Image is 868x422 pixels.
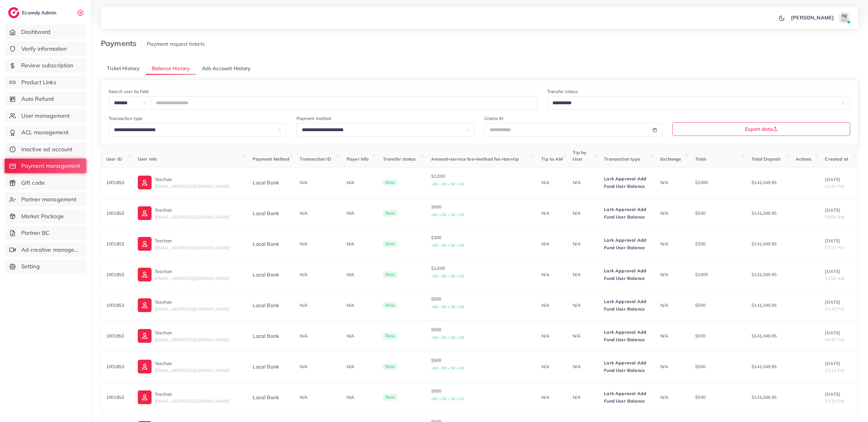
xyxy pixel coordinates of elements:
span: Ad creative management [21,246,81,254]
p: N/A [541,332,563,340]
a: Setting [5,259,86,274]
span: Tip to AM [541,156,562,162]
p: Lark Approval Add Fund User Balance [604,328,650,343]
p: Lark Approval Add Fund User Balance [604,267,650,282]
span: [EMAIL_ADDRESS][DOMAIN_NAME] [155,275,230,281]
span: User management [21,112,70,120]
p: $500 [695,301,741,309]
h2: Ecomdy Admin [22,10,58,16]
img: ic-user-info.36bf1079.svg [138,360,152,373]
p: $141,349.95 [752,332,785,340]
a: User management [5,109,86,123]
p: $500 [695,394,741,401]
span: 05:47 PM [825,337,844,342]
p: Teechan [155,176,230,183]
div: Local bank [253,394,290,401]
p: [DATE] [825,206,853,214]
span: Transaction type [604,156,640,162]
p: N/A [541,271,563,278]
span: N/A [660,210,668,216]
p: N/A [541,394,563,401]
p: [DATE] [825,360,853,367]
img: avatar [838,11,850,24]
span: Payment request tickets [147,41,205,47]
p: N/A [347,363,373,370]
span: Balance History [152,65,190,72]
span: Done [383,394,398,401]
a: ACL management [5,125,86,140]
a: Partner management [5,192,86,207]
a: Dashboard [5,25,86,39]
span: 01:12 PM [825,368,844,373]
span: Done [383,271,398,278]
p: $500 [695,209,741,217]
span: Done [383,363,398,370]
span: Dashboard [21,28,50,36]
p: $141,349.95 [752,363,785,370]
span: Export data [745,126,778,131]
span: N/A [300,272,307,277]
div: Local bank [253,363,290,370]
a: [PERSON_NAME]avatar [788,11,853,24]
small: +$0 + $0 + $0 + $0 [431,274,464,278]
div: Local bank [253,302,290,309]
span: Payer Info [347,156,369,162]
p: $500 [431,295,531,311]
div: Local bank [253,240,290,248]
p: $141,349.95 [752,394,785,401]
p: $500 [695,332,741,340]
span: Payment Method [253,156,289,162]
p: N/A [347,240,373,248]
span: Transfer status [383,156,416,162]
span: 11:50 AM [825,275,844,281]
img: logo [8,7,19,18]
a: Auto Refund [5,92,86,106]
p: N/A [347,332,373,340]
p: N/A [573,394,594,401]
span: Partner management [21,195,77,203]
p: $1,000 [431,172,531,188]
span: [EMAIL_ADDRESS][DOMAIN_NAME] [155,337,230,342]
p: Lark Approval Add Fund User Balance [604,236,650,251]
span: 09:00 AM [825,214,844,220]
span: Market Package [21,212,64,220]
span: N/A [300,210,307,216]
p: N/A [347,271,373,278]
span: N/A [300,333,307,339]
p: N/A [573,363,594,370]
p: Lark Approval Add Fund User Balance [604,298,650,313]
span: Tip by User [573,150,586,162]
small: +$0 + $0 + $0 + $0 [431,305,464,309]
p: Teechan [155,268,230,275]
button: Export data [672,122,850,136]
span: Setting [21,262,40,270]
span: Payment management [21,162,80,170]
div: Local bank [253,179,290,186]
span: Exchange [660,156,681,162]
p: N/A [347,394,373,401]
span: [EMAIL_ADDRESS][DOMAIN_NAME] [155,398,230,404]
span: Verify information [21,45,67,53]
span: Product Links [21,78,56,86]
span: User info [138,156,157,162]
p: N/A [573,332,594,340]
span: N/A [660,394,668,400]
span: [EMAIL_ADDRESS][DOMAIN_NAME] [155,214,230,220]
span: Partner BC [21,229,50,237]
img: ic-user-info.36bf1079.svg [138,298,152,312]
span: User ID [106,156,122,162]
span: Total Deposit [752,156,780,162]
span: 07:27 PM [825,245,844,250]
p: N/A [573,240,594,248]
p: $141,349.95 [752,301,785,309]
span: Created at [825,156,848,162]
label: Payment method [297,115,331,121]
p: $500 [431,387,531,403]
p: $1000 [695,271,741,278]
span: 03:15 PM [825,398,844,404]
small: +$0 + $0 + $0 + $0 [431,213,464,217]
span: [EMAIL_ADDRESS][DOMAIN_NAME] [155,306,230,312]
span: N/A [660,364,668,369]
img: ic-user-info.36bf1079.svg [138,237,152,251]
p: [DATE] [825,390,853,398]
